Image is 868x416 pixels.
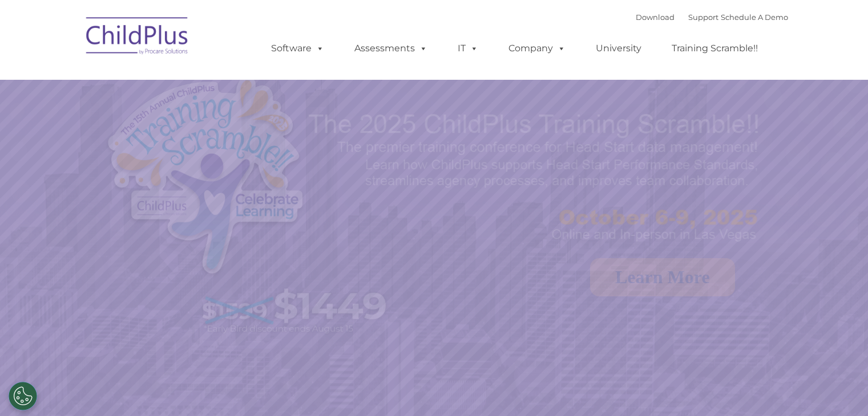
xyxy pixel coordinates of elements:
[636,13,788,22] font: |
[688,13,718,22] a: Support
[497,37,577,60] a: Company
[584,37,653,60] a: University
[721,13,788,22] a: Schedule A Demo
[590,258,735,296] a: Learn More
[260,37,336,60] a: Software
[446,37,490,60] a: IT
[636,13,675,22] a: Download
[343,37,439,60] a: Assessments
[660,37,769,60] a: Training Scramble!!
[9,382,37,410] button: Cookies Settings
[80,9,195,66] img: ChildPlus by Procare Solutions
